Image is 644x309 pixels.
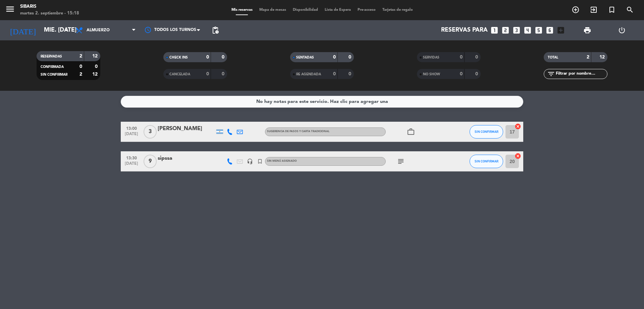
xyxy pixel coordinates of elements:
strong: 0 [460,55,463,60]
i: exit_to_app [590,6,598,14]
span: Mapa de mesas [256,8,289,12]
span: Lista de Espera [321,8,354,12]
strong: 0 [348,72,353,76]
strong: 0 [475,55,479,60]
span: Pre-acceso [354,8,379,12]
i: headset_mic [247,158,253,164]
strong: 2 [79,72,82,77]
i: looks_one [490,26,499,35]
span: SIN CONFIRMAR [475,159,498,163]
div: No hay notas para este servicio. Haz clic para agregar una [256,98,388,106]
i: looks_two [501,26,510,35]
strong: 12 [92,72,99,77]
span: [DATE] [123,132,140,140]
i: add_box [556,26,565,35]
strong: 0 [460,72,463,76]
strong: 0 [222,72,226,76]
span: CONFIRMADA [41,65,64,69]
span: 9 [144,155,157,168]
button: SIN CONFIRMAR [470,125,503,139]
i: subject [397,157,405,165]
strong: 0 [475,72,479,76]
span: pending_actions [211,26,219,34]
strong: 2 [587,55,589,60]
span: CHECK INS [169,56,188,59]
strong: 12 [92,54,99,59]
div: martes 2. septiembre - 15:18 [20,10,79,17]
span: TOTAL [548,56,558,59]
span: 13:00 [123,124,140,132]
strong: 0 [79,64,82,69]
i: turned_in_not [257,158,263,164]
span: Sin menú asignado [267,160,297,162]
button: menu [5,4,15,16]
i: arrow_drop_down [62,26,70,34]
div: sipssa [158,154,215,163]
span: Mis reservas [228,8,256,12]
span: RE AGENDADA [296,73,321,76]
strong: 0 [95,64,99,69]
span: 3 [144,125,157,139]
span: RESERVADAS [41,55,62,58]
strong: 0 [333,55,336,60]
i: search [626,6,634,14]
i: cancel [515,153,521,159]
strong: 12 [599,55,606,60]
strong: 0 [206,55,209,60]
i: power_settings_new [618,26,626,34]
div: [PERSON_NAME] [158,124,215,133]
span: SIN CONFIRMAR [475,130,498,133]
span: Disponibilidad [289,8,321,12]
strong: 0 [333,72,336,76]
i: turned_in_not [608,6,616,14]
i: [DATE] [5,23,41,38]
strong: 0 [348,55,353,60]
i: looks_3 [512,26,521,35]
span: SENTADAS [296,56,314,59]
span: print [583,26,591,34]
strong: 0 [222,55,226,60]
div: sibaris [20,3,79,10]
strong: 2 [79,54,82,59]
div: LOG OUT [604,20,639,40]
i: work_outline [407,128,415,136]
span: sugerencia de pasos y carta tradicional [267,130,329,133]
span: Reservas para [441,27,488,34]
button: SIN CONFIRMAR [470,155,503,168]
strong: 0 [206,72,209,76]
i: add_circle_outline [572,6,580,14]
i: looks_5 [534,26,543,35]
span: CANCELADA [169,73,190,76]
i: looks_4 [523,26,532,35]
input: Filtrar por nombre... [555,70,607,78]
i: looks_6 [545,26,554,35]
span: Tarjetas de regalo [379,8,416,12]
span: NO SHOW [423,73,440,76]
i: filter_list [547,70,555,78]
span: 13:30 [123,154,140,161]
i: cancel [515,123,521,130]
span: Almuerzo [87,28,110,33]
span: [DATE] [123,161,140,169]
span: SERVIDAS [423,56,439,59]
span: SIN CONFIRMAR [41,73,67,76]
i: menu [5,4,15,14]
